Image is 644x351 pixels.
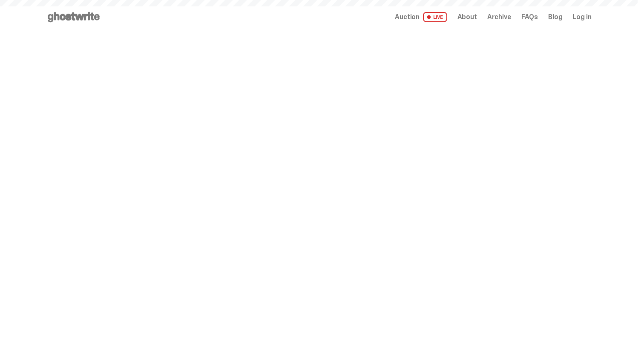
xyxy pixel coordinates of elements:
[395,14,420,20] span: Auction
[572,14,591,20] a: Log in
[395,12,447,22] a: Auction LIVE
[423,12,447,22] span: LIVE
[457,14,477,20] a: About
[521,14,538,20] a: FAQs
[487,14,511,20] a: Archive
[548,14,562,20] a: Blog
